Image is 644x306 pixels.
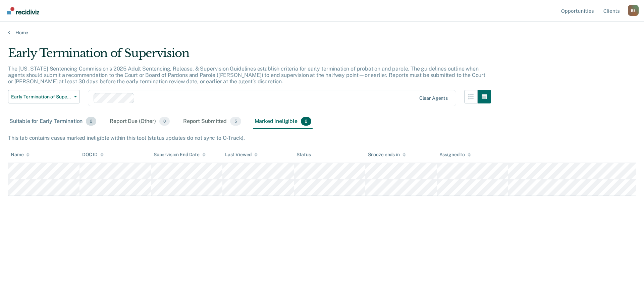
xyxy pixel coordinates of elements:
[368,152,406,158] div: Snooze ends in
[628,5,639,16] button: Profile dropdown button
[8,90,80,103] button: Early Termination of Supervision
[8,65,485,85] p: The [US_STATE] Sentencing Commission’s 2025 Adult Sentencing, Release, & Supervision Guidelines e...
[301,117,311,126] span: 2
[8,135,636,141] div: This tab contains cases marked ineligible within this tool (status updates do not sync to O-Track).
[439,152,471,158] div: Assigned to
[297,152,311,158] div: Status
[419,95,448,101] div: Clear agents
[8,46,491,65] div: Early Termination of Supervision
[11,152,30,158] div: Name
[230,117,241,126] span: 5
[154,152,206,158] div: Supervision End Date
[253,114,313,129] div: Marked Ineligible2
[8,30,636,36] a: Home
[159,117,170,126] span: 0
[8,114,98,129] div: Suitable for Early Termination2
[7,7,39,14] img: Recidiviz
[86,117,96,126] span: 2
[11,94,71,100] span: Early Termination of Supervision
[108,114,171,129] div: Report Due (Other)0
[628,5,639,16] div: B S
[225,152,258,158] div: Last Viewed
[82,152,104,158] div: DOC ID
[182,114,243,129] div: Report Submitted5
